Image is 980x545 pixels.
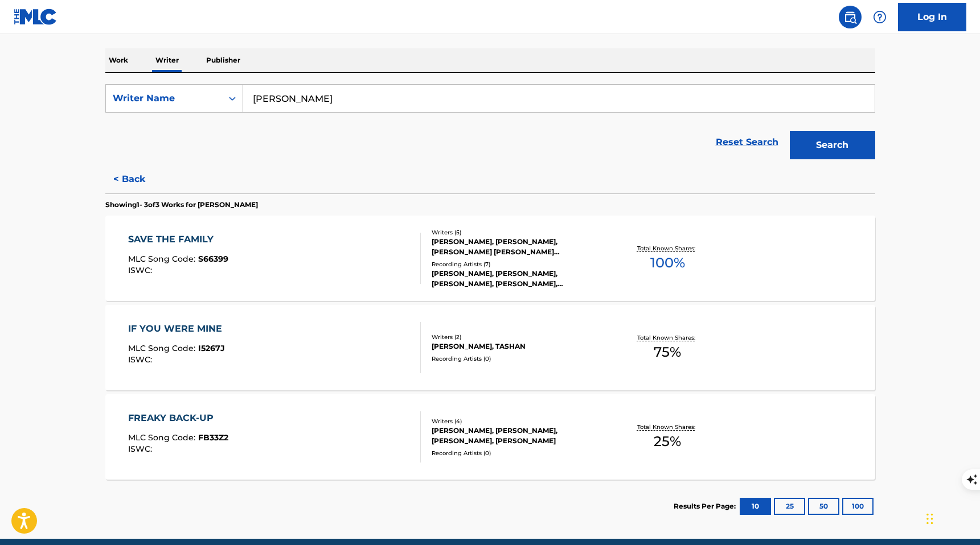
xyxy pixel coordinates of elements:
[14,9,58,25] img: MLC Logo
[926,502,933,536] div: Drag
[198,343,225,353] span: I5267J
[674,501,739,511] p: Results Per Page:
[128,233,228,246] div: SAVE THE FAMILY
[113,92,215,105] div: Writer Name
[198,254,228,264] span: S66399
[740,498,771,515] button: 10
[432,341,604,352] div: [PERSON_NAME], TASHAN
[432,354,604,363] div: Recording Artists ( 0 )
[105,305,875,390] a: IF YOU WERE MINEMLC Song Code:I5267JISWC:Writers (2)[PERSON_NAME], TASHANRecording Artists (0)Tot...
[873,10,887,24] img: help
[637,244,698,253] p: Total Known Shares:
[128,343,198,353] span: MLC Song Code :
[128,411,228,425] div: FREAKY BACK-UP
[843,10,857,24] img: search
[808,498,839,515] button: 50
[842,498,874,515] button: 100
[432,333,604,341] div: Writers ( 2 )
[923,490,980,545] iframe: Chat Widget
[654,431,681,452] span: 25 %
[128,444,155,454] span: ISWC :
[637,423,698,431] p: Total Known Shares:
[203,48,244,72] p: Publisher
[105,216,875,301] a: SAVE THE FAMILYMLC Song Code:S66399ISWC:Writers (5)[PERSON_NAME], [PERSON_NAME], [PERSON_NAME] [P...
[198,432,228,443] span: FB33Z2
[128,265,155,275] span: ISWC :
[128,322,228,336] div: IF YOU WERE MINE
[432,449,604,457] div: Recording Artists ( 0 )
[790,131,875,159] button: Search
[432,417,604,426] div: Writers ( 4 )
[868,6,891,28] div: Help
[432,426,604,446] div: [PERSON_NAME], [PERSON_NAME], [PERSON_NAME], [PERSON_NAME]
[105,48,132,72] p: Work
[432,269,604,289] div: [PERSON_NAME], [PERSON_NAME], [PERSON_NAME], [PERSON_NAME], [PERSON_NAME]
[650,253,685,273] span: 100 %
[654,342,681,362] span: 75 %
[432,260,604,269] div: Recording Artists ( 7 )
[898,3,966,31] a: Log In
[105,200,258,210] p: Showing 1 - 3 of 3 Works for [PERSON_NAME]
[128,432,198,443] span: MLC Song Code :
[432,237,604,257] div: [PERSON_NAME], [PERSON_NAME], [PERSON_NAME] [PERSON_NAME] [PERSON_NAME]
[105,394,875,480] a: FREAKY BACK-UPMLC Song Code:FB33Z2ISWC:Writers (4)[PERSON_NAME], [PERSON_NAME], [PERSON_NAME], [P...
[637,333,698,342] p: Total Known Shares:
[128,354,155,365] span: ISWC :
[839,6,862,28] a: Public Search
[152,48,182,72] p: Writer
[774,498,805,515] button: 25
[128,254,198,264] span: MLC Song Code :
[105,84,875,165] form: Search Form
[710,130,784,155] a: Reset Search
[432,228,604,237] div: Writers ( 5 )
[105,165,174,193] button: < Back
